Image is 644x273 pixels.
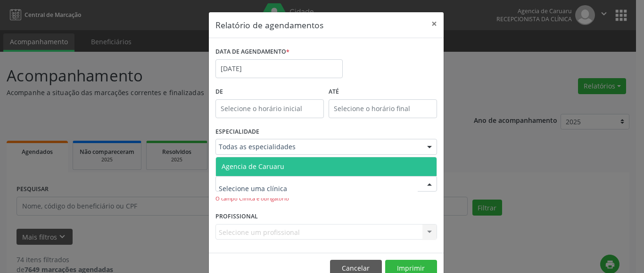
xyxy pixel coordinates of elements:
span: Agencia de Caruaru [222,162,284,171]
label: DATA DE AGENDAMENTO [215,45,289,59]
input: Selecione o horário final [329,99,437,118]
h5: Relatório de agendamentos [215,19,323,31]
div: O campo Clínica é obrigatório [215,195,437,203]
button: Close [425,12,444,35]
input: Selecione uma clínica [219,179,418,198]
label: ATÉ [329,85,437,99]
span: Todas as especialidades [219,142,418,152]
input: Selecione uma data ou intervalo [215,59,343,78]
label: De [215,85,324,99]
input: Selecione o horário inicial [215,99,324,118]
label: PROFISSIONAL [215,209,258,224]
label: ESPECIALIDADE [215,125,259,139]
